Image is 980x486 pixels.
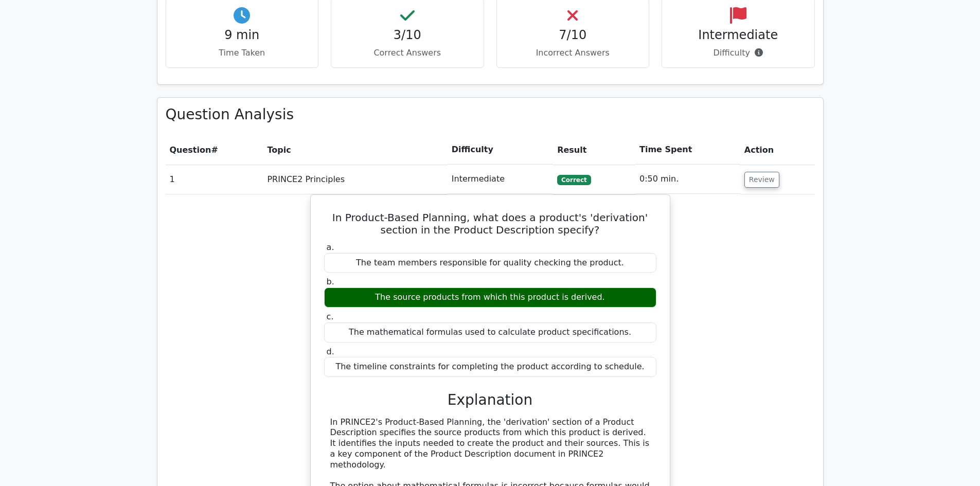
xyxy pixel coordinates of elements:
[324,253,656,273] div: The team members responsible for quality checking the product.
[166,106,815,123] h3: Question Analysis
[330,391,650,409] h3: Explanation
[323,211,657,236] h5: In Product-Based Planning, what does a product's 'derivation' section in the Product Description ...
[553,135,635,165] th: Result
[557,175,591,185] span: Correct
[744,172,779,188] button: Review
[448,165,553,194] td: Intermediate
[505,28,641,43] h4: 7/10
[340,47,475,59] p: Correct Answers
[174,47,310,59] p: Time Taken
[635,135,740,165] th: Time Spent
[324,287,656,308] div: The source products from which this product is derived.
[670,28,806,43] h4: Intermediate
[263,165,447,194] td: PRINCE2 Principles
[324,357,656,377] div: The timeline constraints for completing the product according to schedule.
[327,242,334,252] span: a.
[263,135,447,165] th: Topic
[170,145,211,155] span: Question
[166,135,263,165] th: #
[324,322,656,343] div: The mathematical formulas used to calculate product specifications.
[174,28,310,43] h4: 9 min
[670,47,806,59] p: Difficulty
[327,347,334,356] span: d.
[340,28,475,43] h4: 3/10
[635,165,740,194] td: 0:50 min.
[327,277,334,286] span: b.
[740,135,815,165] th: Action
[166,165,263,194] td: 1
[448,135,553,165] th: Difficulty
[327,312,334,321] span: c.
[505,47,641,59] p: Incorrect Answers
